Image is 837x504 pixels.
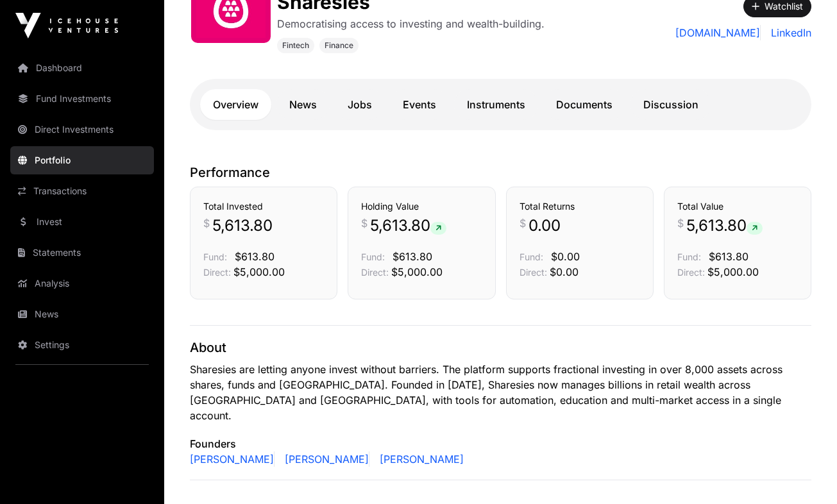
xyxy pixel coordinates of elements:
span: Fund: [203,251,227,262]
p: Democratising access to investing and wealth-building. [277,16,545,31]
a: News [10,300,154,328]
a: Direct Investments [10,115,154,144]
span: 0.00 [528,215,561,236]
span: $613.80 [235,250,275,263]
h3: Holding Value [361,200,482,213]
a: LinkedIn [766,25,811,40]
a: Instruments [454,89,538,120]
span: Direct: [520,267,547,278]
a: News [276,89,330,120]
a: Jobs [335,89,385,120]
nav: Tabs [200,89,801,120]
span: $0.00 [551,250,580,263]
span: Fintech [282,40,309,51]
span: $ [203,215,210,231]
p: Sharesies are letting anyone invest without barriers. The platform supports fractional investing ... [190,362,811,423]
h3: Total Invested [203,200,324,213]
p: About [190,339,811,357]
p: Performance [190,164,811,181]
a: Events [390,89,449,120]
iframe: Chat Widget [773,442,837,504]
a: Discussion [630,89,711,120]
a: Fund Investments [10,85,154,113]
span: $5,000.00 [233,265,285,278]
a: Dashboard [10,54,154,82]
span: 5,613.80 [370,215,446,236]
span: Direct: [677,267,705,278]
a: Portfolio [10,146,154,174]
img: Icehouse Ventures Logo [15,13,118,38]
a: Documents [543,89,625,120]
a: [DOMAIN_NAME] [675,25,761,40]
span: $5,000.00 [707,265,759,278]
a: Invest [10,208,154,236]
a: Settings [10,331,154,359]
span: $ [520,215,526,231]
h3: Total Value [677,200,798,213]
a: Analysis [10,269,154,298]
span: 5,613.80 [686,215,763,236]
a: [PERSON_NAME] [280,451,369,467]
h3: Total Returns [520,200,640,213]
a: Overview [200,89,271,120]
span: $ [361,215,368,231]
a: Transactions [10,177,154,205]
a: [PERSON_NAME] [375,451,464,467]
span: 5,613.80 [212,215,273,236]
span: Direct: [203,267,231,278]
a: [PERSON_NAME] [190,451,275,467]
span: Fund: [361,251,385,262]
span: Fund: [520,251,543,262]
span: Direct: [361,267,389,278]
p: Founders [190,436,811,451]
span: $5,000.00 [391,265,443,278]
span: $613.80 [709,250,748,263]
a: Statements [10,239,154,267]
span: Fund: [677,251,701,262]
span: Finance [325,40,353,51]
span: $0.00 [550,265,579,278]
span: $ [677,215,684,231]
span: $613.80 [393,250,432,263]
